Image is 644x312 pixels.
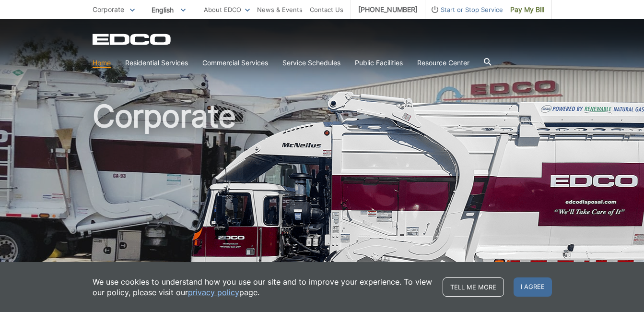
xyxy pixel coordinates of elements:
[310,4,343,15] a: Contact Us
[93,5,124,13] span: Corporate
[202,58,268,68] a: Commercial Services
[125,58,188,68] a: Residential Services
[514,277,552,297] span: I agree
[355,58,403,68] a: Public Facilities
[144,2,193,18] span: English
[93,58,111,68] a: Home
[188,287,239,298] a: privacy policy
[204,4,250,15] a: About EDCO
[93,34,172,45] a: EDCD logo. Return to the homepage.
[417,58,469,68] a: Resource Center
[282,58,340,68] a: Service Schedules
[257,4,303,15] a: News & Events
[93,101,552,312] h1: Corporate
[443,277,504,297] a: Tell me more
[93,276,433,298] p: We use cookies to understand how you use our site and to improve your experience. To view our pol...
[510,4,544,15] span: Pay My Bill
